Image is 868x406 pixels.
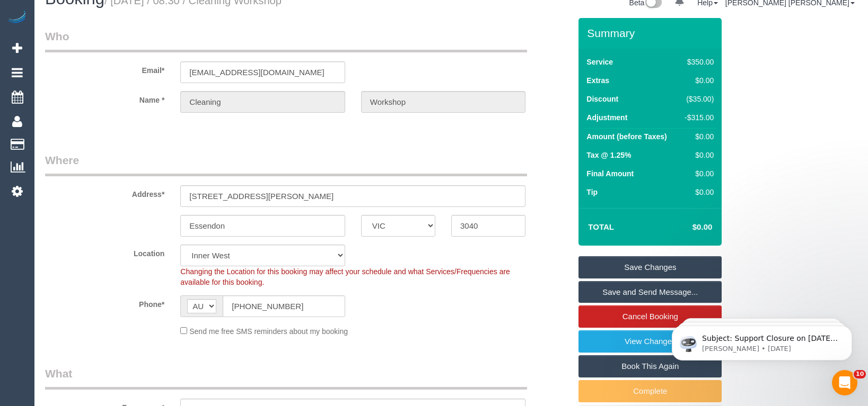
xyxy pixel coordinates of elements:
[189,327,348,336] span: Send me free SMS reminders about my booking
[681,150,714,160] div: $0.00
[223,295,345,317] input: Phone*
[180,215,345,237] input: Suburb*
[681,94,714,104] div: ($35.00)
[361,91,525,113] input: Last Name*
[656,303,868,377] iframe: Intercom notifications message
[45,29,527,52] legend: Who
[832,370,857,395] iframe: Intercom live chat
[45,366,527,390] legend: What
[586,150,631,160] label: Tax @ 1.25%
[578,305,722,328] a: Cancel Booking
[578,330,722,353] a: View Changes
[578,355,722,377] a: Book This Again
[37,91,172,105] label: Name *
[180,91,345,113] input: First Name*
[37,185,172,200] label: Address*
[854,370,866,378] span: 10
[37,61,172,76] label: Email*
[681,168,714,179] div: $0.00
[681,131,714,142] div: $0.00
[180,61,345,83] input: Email*
[586,94,618,104] label: Discount
[180,267,510,286] span: Changing the Location for this booking may affect your schedule and what Services/Frequencies are...
[37,295,172,310] label: Phone*
[586,57,613,67] label: Service
[587,27,716,39] h3: Summary
[586,131,667,142] label: Amount (before Taxes)
[586,168,634,179] label: Final Amount
[45,152,527,176] legend: Where
[578,256,722,278] a: Save Changes
[586,75,609,86] label: Extras
[37,245,172,259] label: Location
[6,11,28,25] img: Automaid Logo
[578,281,722,303] a: Save and Send Message...
[681,57,714,67] div: $350.00
[586,187,598,197] label: Tip
[661,223,712,232] h4: $0.00
[586,112,627,123] label: Adjustment
[588,222,614,231] strong: Total
[681,187,714,197] div: $0.00
[451,215,525,237] input: Post Code*
[681,75,714,86] div: $0.00
[681,112,714,123] div: -$315.00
